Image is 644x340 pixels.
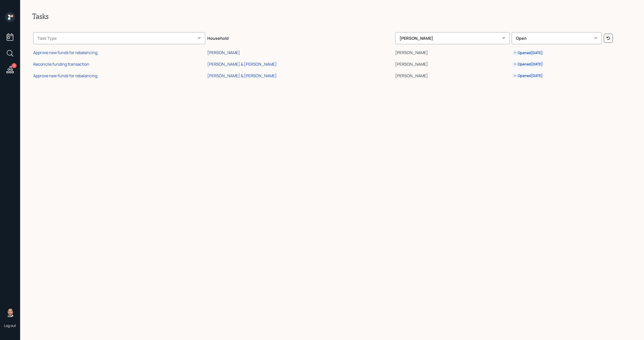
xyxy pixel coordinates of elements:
[33,50,97,55] div: Approve new funds for rebalancing
[514,62,543,67] div: Opened [DATE]
[207,73,277,78] div: [PERSON_NAME] & [PERSON_NAME]
[33,61,89,67] div: Reconcile funding transaction
[32,12,632,21] h2: Tasks
[395,32,510,44] div: [PERSON_NAME]
[394,58,511,69] td: [PERSON_NAME]
[207,50,240,55] div: [PERSON_NAME]
[514,50,543,55] div: Opened [DATE]
[514,73,543,78] div: Opened [DATE]
[5,307,15,317] img: michael-russo-headshot.png
[207,61,277,67] div: [PERSON_NAME] & [PERSON_NAME]
[206,29,394,46] th: Household
[394,69,511,81] td: [PERSON_NAME]
[12,63,17,68] div: 3
[394,46,511,58] td: [PERSON_NAME]
[4,323,16,328] div: Log out
[512,32,602,44] div: Open
[33,32,205,44] div: Task Type
[33,73,97,78] div: Approve new funds for rebalancing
